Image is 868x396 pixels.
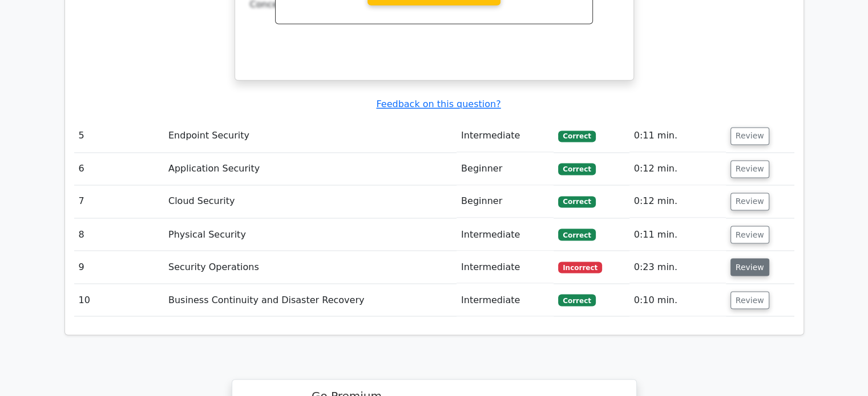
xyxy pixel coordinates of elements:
span: Incorrect [558,262,602,273]
td: 10 [74,284,164,316]
td: 9 [74,251,164,283]
button: Review [730,291,769,309]
td: Endpoint Security [164,120,457,152]
td: 0:11 min. [629,218,726,251]
td: Intermediate [457,251,554,283]
td: Application Security [164,153,457,185]
td: 0:12 min. [629,185,726,218]
button: Review [730,258,769,276]
td: Cloud Security [164,185,457,218]
td: 0:11 min. [629,120,726,152]
td: Security Operations [164,251,457,283]
button: Review [730,226,769,243]
span: Correct [558,130,595,142]
button: Review [730,193,769,210]
td: 0:10 min. [629,284,726,316]
td: Intermediate [457,284,554,316]
td: 5 [74,120,164,152]
td: 6 [74,153,164,185]
td: 8 [74,218,164,251]
td: Physical Security [164,218,457,251]
td: Business Continuity and Disaster Recovery [164,284,457,316]
span: Correct [558,294,595,305]
td: Intermediate [457,120,554,152]
td: 7 [74,185,164,218]
td: Beginner [457,153,554,185]
td: 0:23 min. [629,251,726,283]
button: Review [730,160,769,178]
span: Correct [558,228,595,240]
td: Intermediate [457,218,554,251]
button: Review [730,127,769,145]
a: Feedback on this question? [376,99,500,109]
td: Beginner [457,185,554,218]
span: Correct [558,163,595,174]
span: Correct [558,196,595,207]
td: 0:12 min. [629,153,726,185]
